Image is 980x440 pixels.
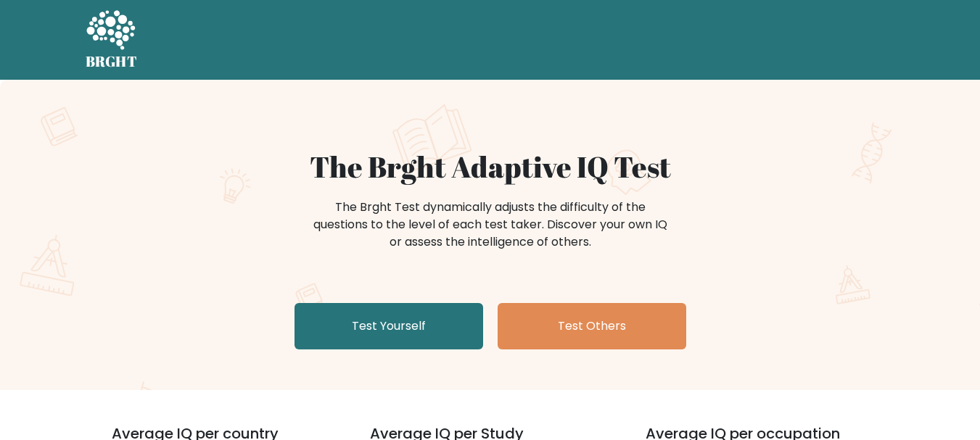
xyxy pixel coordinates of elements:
h5: BRGHT [86,53,138,70]
a: Test Yourself [295,303,483,349]
h1: The Brght Adaptive IQ Test [136,149,844,184]
div: The Brght Test dynamically adjusts the difficulty of the questions to the level of each test take... [309,199,672,251]
a: Test Others [498,303,686,349]
a: BRGHT [86,6,138,74]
